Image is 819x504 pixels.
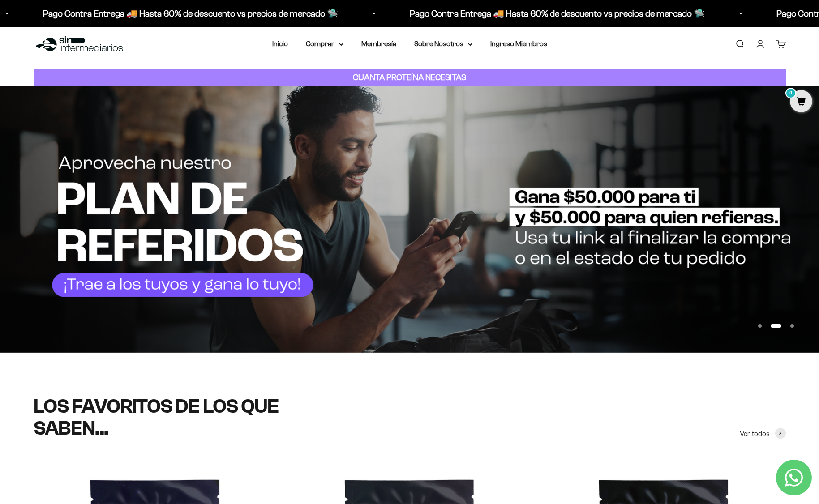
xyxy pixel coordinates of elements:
a: 0 [790,97,812,107]
a: Membresía [361,40,396,47]
span: Ver todos [740,428,770,440]
p: Pago Contra Entrega 🚚 Hasta 60% de descuento vs precios de mercado 🛸 [39,6,334,21]
summary: Comprar [306,38,343,50]
a: Ingreso Miembros [490,40,547,47]
a: Inicio [272,40,288,47]
strong: CUANTA PROTEÍNA NECESITAS [353,73,466,82]
p: Pago Contra Entrega 🚚 Hasta 60% de descuento vs precios de mercado 🛸 [406,6,701,21]
mark: 0 [785,88,796,98]
a: Ver todos [740,428,786,440]
split-lines: LOS FAVORITOS DE LOS QUE SABEN... [34,395,279,439]
summary: Sobre Nosotros [414,38,472,50]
